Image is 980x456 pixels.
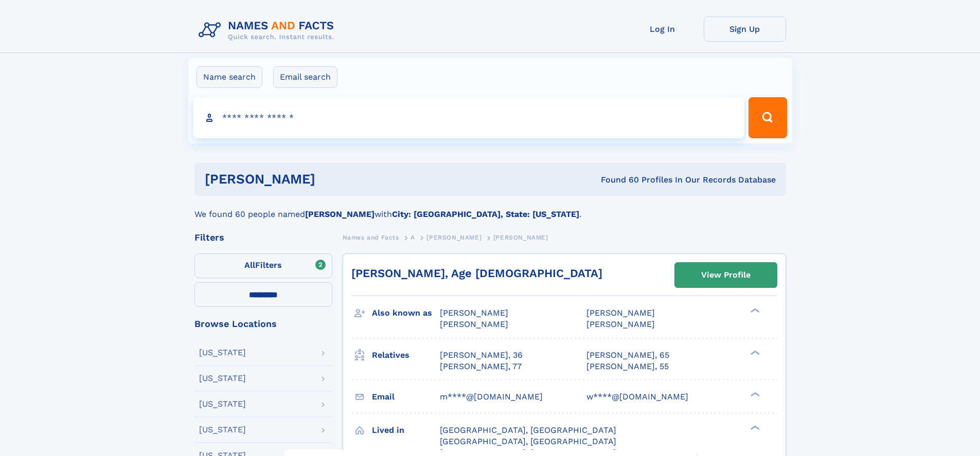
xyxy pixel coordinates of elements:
[493,234,548,241] span: [PERSON_NAME]
[372,422,440,439] h3: Lived in
[701,263,751,287] div: View Profile
[675,263,777,287] a: View Profile
[621,16,704,42] a: Log In
[440,425,616,435] span: [GEOGRAPHIC_DATA], [GEOGRAPHIC_DATA]
[197,66,262,88] label: Name search
[586,361,669,372] a: [PERSON_NAME], 55
[440,436,616,446] span: [GEOGRAPHIC_DATA], [GEOGRAPHIC_DATA]
[199,374,246,382] div: [US_STATE]
[458,174,776,186] div: Found 60 Profiles In Our Records Database
[199,426,246,434] div: [US_STATE]
[372,388,440,406] h3: Email
[194,253,332,278] label: Filters
[194,16,343,44] img: Logo Names and Facts
[586,319,655,329] span: [PERSON_NAME]
[426,234,482,241] span: [PERSON_NAME]
[411,231,415,244] a: A
[194,196,786,221] div: We found 60 people named with .
[305,209,375,219] b: [PERSON_NAME]
[440,350,523,361] a: [PERSON_NAME], 36
[748,391,760,397] div: ❯
[748,349,760,356] div: ❯
[372,304,440,322] h3: Also known as
[749,97,787,138] button: Search Button
[586,350,669,361] a: [PERSON_NAME], 65
[193,97,744,138] input: search input
[426,231,482,244] a: [PERSON_NAME]
[704,16,786,42] a: Sign Up
[244,260,255,270] span: All
[199,400,246,408] div: [US_STATE]
[440,308,508,318] span: [PERSON_NAME]
[351,267,602,280] a: [PERSON_NAME], Age [DEMOGRAPHIC_DATA]
[199,349,246,357] div: [US_STATE]
[748,424,760,431] div: ❯
[440,361,522,372] a: [PERSON_NAME], 77
[372,346,440,364] h3: Relatives
[392,209,579,219] b: City: [GEOGRAPHIC_DATA], State: [US_STATE]
[586,308,655,318] span: [PERSON_NAME]
[194,233,332,242] div: Filters
[748,307,760,314] div: ❯
[273,66,337,88] label: Email search
[194,319,332,329] div: Browse Locations
[440,319,508,329] span: [PERSON_NAME]
[411,234,415,241] span: A
[205,173,458,186] h1: [PERSON_NAME]
[343,231,399,244] a: Names and Facts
